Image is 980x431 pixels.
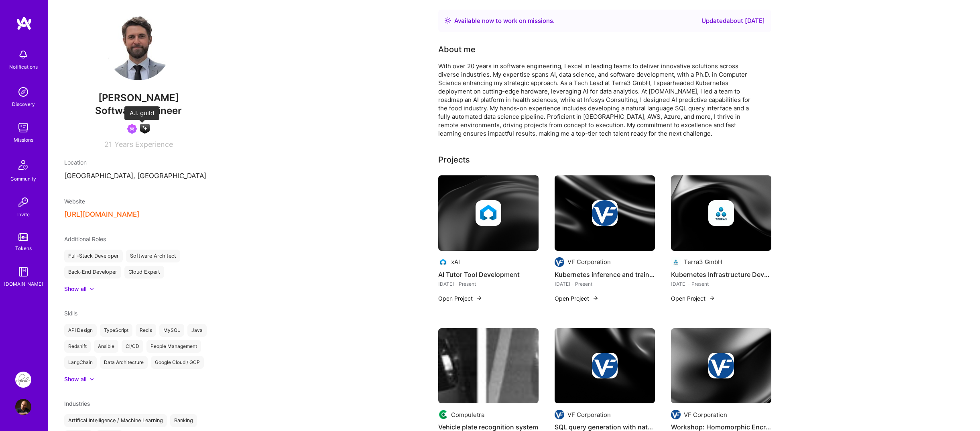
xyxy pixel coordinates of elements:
[476,295,482,301] img: arrow-right
[15,194,31,210] img: Invite
[64,400,90,407] span: Industries
[15,372,31,388] img: Pearl: ML Engineering Team
[64,285,86,293] div: Show all
[15,47,31,63] img: bell
[64,310,77,317] span: Skills
[555,175,655,251] img: cover
[64,250,123,262] div: Full-Stack Developer
[684,411,727,419] div: VF Corporation
[151,356,204,369] div: Google Cloud / GCP
[684,258,722,266] div: Terra3 GmbH
[671,410,681,419] img: Company logo
[438,269,539,280] h4: AI Tutor Tool Development
[64,236,106,242] span: Additional Roles
[567,411,611,419] div: VF Corporation
[671,280,771,288] div: [DATE] - Present
[170,414,197,427] div: Banking
[555,328,655,404] img: cover
[64,375,86,383] div: Show all
[127,124,137,134] img: Been on Mission
[64,198,85,205] span: Website
[454,16,555,26] div: Available now to work on missions .
[438,410,448,419] img: Company logo
[17,210,30,219] div: Invite
[15,120,31,136] img: teamwork
[64,340,91,353] div: Redshift
[555,257,564,267] img: Company logo
[159,324,184,337] div: MySQL
[476,200,501,226] img: Company logo
[64,414,167,427] div: Artifical Intelligence / Machine Learning
[555,269,655,280] h4: Kubernetes inference and training for Generative AI (Diffusion models)
[10,175,36,183] div: Community
[4,280,43,288] div: [DOMAIN_NAME]
[567,258,611,266] div: VF Corporation
[12,100,35,108] div: Discovery
[106,16,171,80] img: User Avatar
[671,175,771,251] img: cover
[15,84,31,100] img: discovery
[64,92,213,104] span: [PERSON_NAME]
[126,250,180,262] div: Software Architect
[708,200,734,226] img: Company logo
[13,399,33,415] a: User Avatar
[64,356,97,369] div: LangChain
[122,340,143,353] div: CI/CD
[592,200,618,226] img: Company logo
[14,136,33,144] div: Missions
[438,62,759,138] div: With over 20 years in software engineering, I excel in leading teams to deliver innovative soluti...
[64,210,139,219] button: [URL][DOMAIN_NAME]
[136,324,156,337] div: Redis
[438,257,448,267] img: Company logo
[114,140,173,148] span: Years Experience
[438,43,476,55] div: About me
[555,294,599,303] button: Open Project
[671,294,715,303] button: Open Project
[124,266,164,279] div: Cloud Expert
[671,269,771,280] h4: Kubernetes Infrastructure Development
[104,140,112,148] span: 21
[15,264,31,280] img: guide book
[709,295,715,301] img: arrow-right
[64,324,97,337] div: API Design
[671,328,771,404] img: cover
[671,257,681,267] img: Company logo
[438,154,470,166] div: Projects
[438,175,539,251] img: cover
[438,280,539,288] div: [DATE] - Present
[140,124,150,134] img: A.I. guild
[438,294,482,303] button: Open Project
[100,324,132,337] div: TypeScript
[708,353,734,378] img: Company logo
[555,280,655,288] div: [DATE] - Present
[94,340,118,353] div: Ansible
[592,353,618,378] img: Company logo
[146,340,201,353] div: People Management
[438,328,539,404] img: Vehicle plate recognition system
[13,372,33,388] a: Pearl: ML Engineering Team
[15,244,32,252] div: Tokens
[451,411,484,419] div: Compuletra
[95,105,182,116] span: Software Engineer
[14,155,33,175] img: Community
[187,324,207,337] div: Java
[15,399,31,415] img: User Avatar
[18,233,28,241] img: tokens
[64,158,213,167] div: Location
[451,258,460,266] div: xAI
[592,295,599,301] img: arrow-right
[701,16,765,26] div: Updated about [DATE]
[100,356,148,369] div: Data Architecture
[64,266,121,279] div: Back-End Developer
[64,171,213,181] p: [GEOGRAPHIC_DATA], [GEOGRAPHIC_DATA]
[445,17,451,24] img: Availability
[16,16,32,30] img: logo
[555,410,564,419] img: Company logo
[9,63,38,71] div: Notifications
